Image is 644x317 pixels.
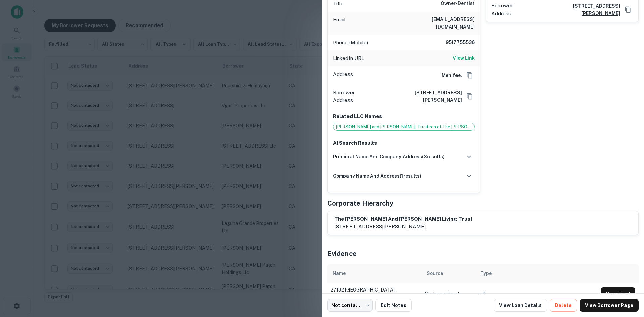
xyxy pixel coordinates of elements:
[475,264,597,283] th: Type
[434,39,475,47] h6: 9517755536
[333,269,346,277] div: Name
[494,299,547,312] a: View Loan Details
[491,2,532,17] p: Borrower Address
[453,54,475,62] h6: View Link
[421,264,475,283] th: Source
[327,249,357,259] h5: Evidence
[480,269,492,277] div: Type
[333,112,475,120] p: Related LLC Names
[333,172,421,180] h6: company name and address ( 1 results)
[333,139,475,147] p: AI Search Results
[333,16,346,31] p: Email
[333,54,364,62] p: LinkedIn URL
[333,89,373,104] p: Borrower Address
[623,5,633,15] button: Copy Address
[327,198,393,208] h5: Corporate Hierarchy
[475,283,597,304] td: pdf
[375,299,412,312] button: Edit Notes
[327,264,421,283] th: Name
[333,153,445,160] h6: principal name and company address ( 3 results)
[327,264,639,302] div: scrollable content
[334,215,473,223] h6: the [PERSON_NAME] and [PERSON_NAME] living trust
[436,72,462,79] h6: Menifee,
[534,2,620,17] a: [STREET_ADDRESS][PERSON_NAME]
[421,283,475,304] td: Mortgage Deed
[333,124,474,130] span: [PERSON_NAME] and [PERSON_NAME], Trustees of The [PERSON_NAME] and [PERSON_NAME] Living Trust
[333,39,368,47] p: Phone (Mobile)
[327,283,421,304] td: 27192 [GEOGRAPHIC_DATA] - deed.pdf
[376,89,462,104] a: [STREET_ADDRESS][PERSON_NAME]
[465,70,475,81] button: Copy Address
[427,269,443,277] div: Source
[550,299,577,312] button: Delete
[333,70,353,81] p: Address
[580,299,639,312] a: View Borrower Page
[465,91,475,101] button: Copy Address
[394,16,475,31] h6: [EMAIL_ADDRESS][DOMAIN_NAME]
[453,54,475,62] a: View Link
[334,223,473,231] p: [STREET_ADDRESS][PERSON_NAME]
[327,299,373,312] div: Not contacted
[610,263,644,296] iframe: Chat Widget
